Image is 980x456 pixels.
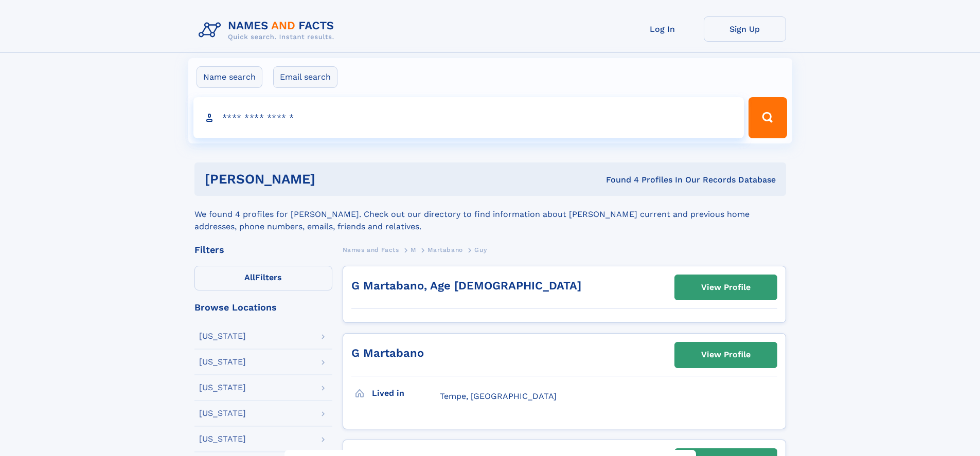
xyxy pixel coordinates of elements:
[749,97,787,138] button: Search Button
[427,246,462,253] span: Martabano
[194,266,332,290] label: Filters
[440,391,557,401] span: Tempe, [GEOGRAPHIC_DATA]
[372,385,440,402] h3: Lived in
[197,66,262,88] label: Name search
[701,343,751,367] div: View Profile
[194,245,332,254] div: Filters
[411,243,416,256] a: M
[193,97,744,138] input: search input
[194,16,343,44] img: Logo Names and Facts
[704,16,786,42] a: Sign Up
[194,196,786,233] div: We found 4 profiles for [PERSON_NAME]. Check out our directory to find information about [PERSON_...
[199,384,246,392] div: [US_STATE]
[460,174,776,186] div: Found 4 Profiles In Our Records Database
[701,276,751,299] div: View Profile
[199,409,246,417] div: [US_STATE]
[194,303,332,312] div: Browse Locations
[675,342,777,367] a: View Profile
[351,346,424,359] a: G Martabano
[199,435,246,443] div: [US_STATE]
[273,66,337,88] label: Email search
[343,243,399,256] a: Names and Facts
[351,279,581,292] a: G Martabano, Age [DEMOGRAPHIC_DATA]
[675,275,777,300] a: View Profile
[244,272,255,282] span: All
[474,246,487,253] span: Guy
[205,173,461,186] h1: [PERSON_NAME]
[199,358,246,366] div: [US_STATE]
[411,246,416,253] span: M
[427,243,462,256] a: Martabano
[621,16,704,42] a: Log In
[199,332,246,340] div: [US_STATE]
